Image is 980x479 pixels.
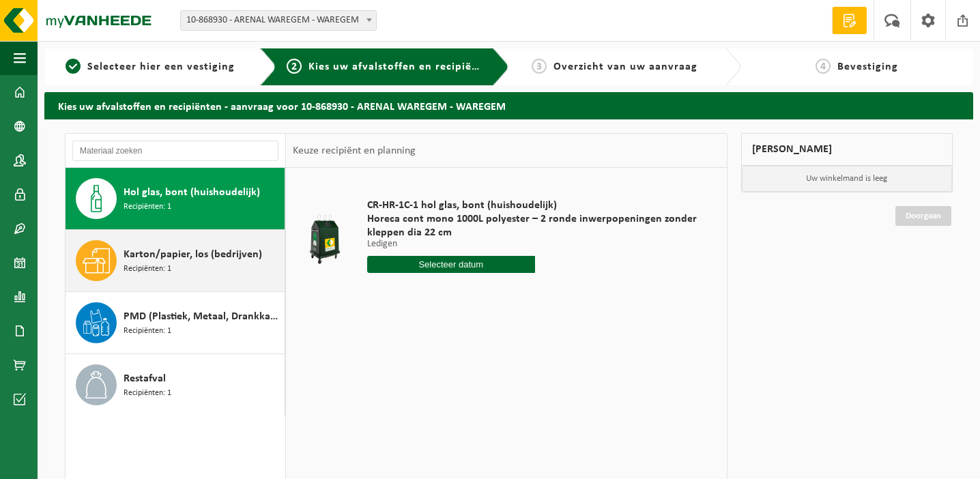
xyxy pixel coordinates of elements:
[66,230,285,292] button: Karton/papier, los (bedrijven) Recipiënten: 1
[367,239,703,249] p: Ledigen
[66,59,81,74] span: 1
[180,10,377,31] span: 10-868930 - ARENAL WAREGEM - WAREGEM
[44,92,973,119] h2: Kies uw afvalstoffen en recipiënten - aanvraag voor 10-868930 - ARENAL WAREGEM - WAREGEM
[87,61,235,72] span: Selecteer hier een vestiging
[532,59,547,74] span: 3
[367,199,703,212] span: CR-HR-1C-1 hol glas, bont (huishoudelijk)
[367,256,535,273] input: Selecteer datum
[741,133,953,166] div: [PERSON_NAME]
[124,246,262,263] span: Karton/papier, los (bedrijven)
[181,11,376,30] span: 10-868930 - ARENAL WAREGEM - WAREGEM
[837,61,898,72] span: Bevestiging
[72,141,278,161] input: Materiaal zoeken
[308,61,496,72] span: Kies uw afvalstoffen en recipiënten
[51,59,249,75] a: 1Selecteer hier een vestiging
[66,168,285,230] button: Hol glas, bont (huishoudelijk) Recipiënten: 1
[66,354,285,416] button: Restafval Recipiënten: 1
[124,308,281,325] span: PMD (Plastiek, Metaal, Drankkartons) (bedrijven)
[124,371,166,387] span: Restafval
[124,325,171,338] span: Recipiënten: 1
[124,263,171,276] span: Recipiënten: 1
[742,166,952,192] p: Uw winkelmand is leeg
[124,184,260,201] span: Hol glas, bont (huishoudelijk)
[816,59,831,74] span: 4
[286,134,422,168] div: Keuze recipiënt en planning
[553,61,697,72] span: Overzicht van uw aanvraag
[895,206,951,226] a: Doorgaan
[287,59,302,74] span: 2
[367,212,703,239] span: Horeca cont mono 1000L polyester – 2 ronde inwerpopeningen zonder kleppen dia 22 cm
[124,387,171,400] span: Recipiënten: 1
[66,292,285,354] button: PMD (Plastiek, Metaal, Drankkartons) (bedrijven) Recipiënten: 1
[124,201,171,214] span: Recipiënten: 1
